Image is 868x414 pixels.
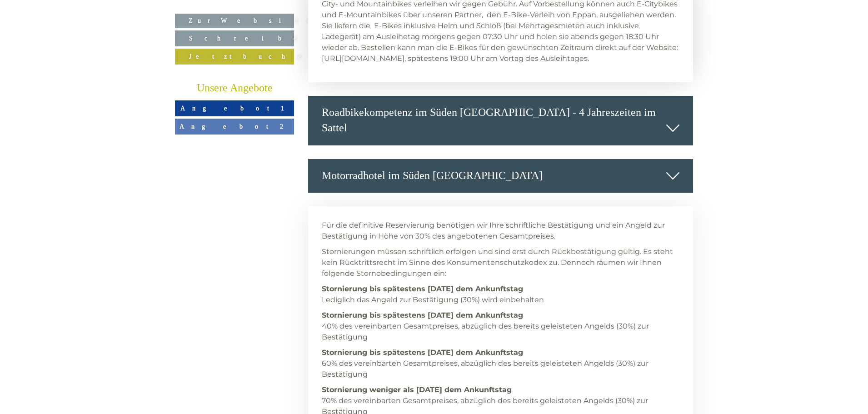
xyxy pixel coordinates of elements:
button: Senden [246,239,358,255]
span: Angebot 1 [180,105,289,112]
div: Motorradhotel im Süden [GEOGRAPHIC_DATA] [308,159,693,193]
div: Unsere Angebote [175,80,294,96]
div: [DATE] [162,36,197,51]
p: 60% des vereinbarten Gesamtpreises, abzüglich des bereits geleisteten Angelds (30%) zur Bestätigung [322,347,680,380]
a: Jetzt buchen [175,49,294,65]
p: Stornierungen müssen schriftlich erfolgen und sind erst durch Rückbestätigung gültig. Es steht ke... [322,246,680,279]
div: Roadbikekompetenz im Süden [GEOGRAPHIC_DATA] - 4 Jahreszeiten im Sattel [308,96,693,145]
strong: Stornierung bis spätestens [DATE] dem Ankunftstag [322,311,523,319]
div: [DATE] [162,2,197,18]
span: Angebot 2 [180,123,289,130]
p: Für die definitive Reservierung benötigen wir Ihre schriftliche Bestätigung und ein Angeld zur Be... [322,220,680,242]
a: Schreiben Sie uns [175,30,294,46]
p: 40% des vereinbarten Gesamtpreises, abzüglich des bereits geleisteten Angelds (30%) zur Bestätigung [322,310,680,343]
small: 18:57 [14,166,226,173]
a: Zur Website [175,14,294,28]
div: [GEOGRAPHIC_DATA] [14,55,226,63]
strong: Stornierung weniger als [DATE] dem Ankunftstag [322,385,512,394]
div: Guten Abend [PERSON_NAME], wir freuen uns, dass Sie gut daheim angekommen sind. Unsere Suiten und... [7,54,231,175]
strong: Stornierung bis spätestens [DATE] dem Ankunftstag [322,284,523,293]
p: Lediglich das Angeld zur Bestätigung (30%) wird einbehalten [322,284,680,305]
small: 17:07 [132,25,344,32]
strong: Stornierung bis spätestens [DATE] dem Ankunftstag [322,348,523,357]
